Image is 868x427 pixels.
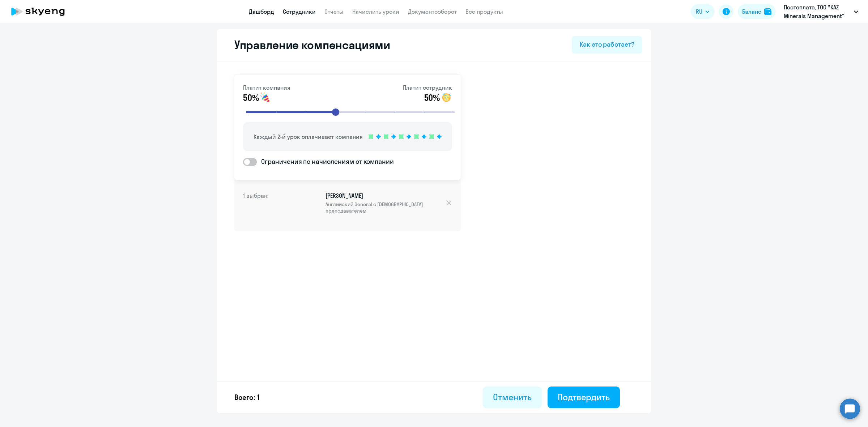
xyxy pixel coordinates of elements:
button: Как это работает? [572,36,642,54]
button: Подтвердить [548,387,620,408]
h4: 1 выбран: [243,192,301,220]
span: 50% [243,92,259,103]
p: Каждый 2-й урок оплачивает компания [254,132,363,141]
span: 50% [424,92,440,103]
a: Сотрудники [283,8,316,15]
img: smile [259,92,271,103]
div: Подтвердить [558,391,610,403]
p: Платит компания [243,83,290,92]
a: Дашборд [249,8,274,15]
p: [PERSON_NAME] [325,192,445,214]
p: Постоплата, ТОО "KAZ Minerals Management" [784,3,851,20]
a: Все продукты [465,8,503,15]
img: balance [764,8,771,15]
button: Отменить [483,387,542,408]
div: Как это работает? [580,40,634,49]
a: Начислить уроки [352,8,399,15]
p: Всего: 1 [234,392,260,402]
a: Отчеты [324,8,344,15]
span: Английский General с [DEMOGRAPHIC_DATA] преподавателем [325,201,445,214]
button: RU [691,4,715,19]
button: Балансbalance [738,4,776,19]
a: Документооборот [408,8,457,15]
span: Ограничения по начислениям от компании [257,157,394,166]
img: smile [441,92,452,103]
div: Баланс [742,7,761,16]
span: RU [696,7,702,16]
button: Постоплата, ТОО "KAZ Minerals Management" [780,3,862,20]
p: Платит сотрудник [403,83,452,92]
h2: Управление компенсациями [226,38,390,52]
div: Отменить [493,391,532,403]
